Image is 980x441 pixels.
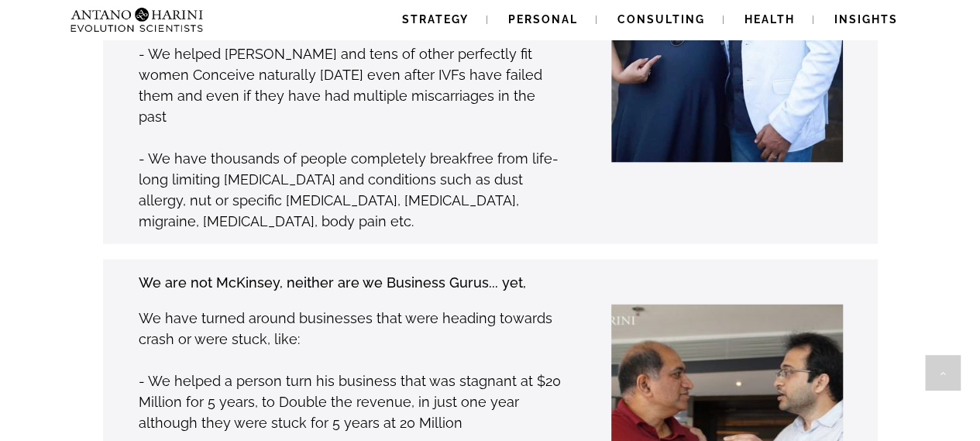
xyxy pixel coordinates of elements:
[139,274,526,291] strong: We are not McKinsey, neither are we Business Gurus... yet,
[617,13,705,26] span: Consulting
[139,370,562,433] p: - We helped a person turn his business that was stagnant at $20 Million for 5 years, to Double th...
[402,13,469,26] span: Strategy
[508,13,578,26] span: Personal
[139,148,562,232] p: - We have thousands of people completely breakfree from life-long limiting [MEDICAL_DATA] and con...
[834,13,898,26] span: Insights
[139,308,562,350] p: We have turned around businesses that were heading towards crash or were stuck, like:
[744,13,795,26] span: Health
[139,43,562,127] p: - We helped [PERSON_NAME] and tens of other perfectly fit women Conceive naturally [DATE] even af...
